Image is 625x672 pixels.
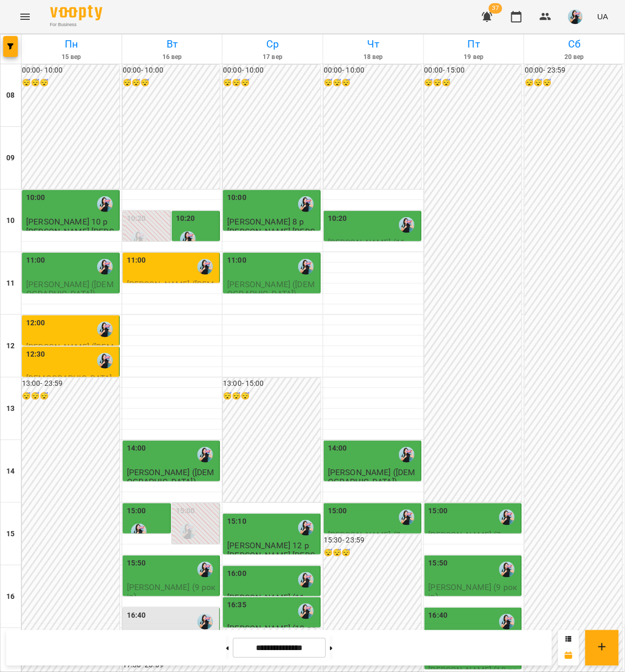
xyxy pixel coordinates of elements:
[227,551,318,569] p: [PERSON_NAME] [PERSON_NAME].
[131,524,147,539] img: 💜 Челомбітько Варвара Олександр.
[227,540,309,550] span: [PERSON_NAME] 12 р
[127,255,146,266] label: 11:00
[6,278,15,289] h6: 11
[227,568,246,580] label: 16:00
[127,558,146,569] label: 15:50
[223,77,321,89] h6: 😴😴😴
[424,77,522,89] h6: 😴😴😴
[123,65,220,76] h6: 00:00 - 10:00
[227,217,304,227] span: [PERSON_NAME] 8 р
[298,259,314,275] img: 💜 Челомбітько Варвара Олександр.
[227,593,316,611] span: [PERSON_NAME] (11 років)
[26,255,45,266] label: 11:00
[324,65,421,76] h6: 00:00 - 10:00
[26,217,108,227] span: [PERSON_NAME] 10 р
[499,562,515,577] img: 💜 Челомбітько Варвара Олександр.
[223,391,321,402] h6: 😴😴😴
[131,231,147,247] img: 💜 Челомбітько Варвара Олександр.
[26,279,114,298] span: [PERSON_NAME] ([DEMOGRAPHIC_DATA])
[127,443,146,454] label: 14:00
[6,403,15,415] h6: 13
[23,52,120,62] h6: 15 вер
[6,152,15,164] h6: 09
[127,505,146,517] label: 15:00
[526,52,623,62] h6: 20 вер
[97,196,113,212] img: 💜 Челомбітько Варвара Олександр.
[123,77,220,89] h6: 😴😴😴
[429,610,448,621] label: 16:40
[22,77,120,89] h6: 😴😴😴
[426,52,523,62] h6: 19 вер
[597,11,608,22] span: UA
[97,259,113,275] img: 💜 Челомбітько Варвара Олександр.
[399,510,415,525] img: 💜 Челомбітько Варвара Олександр.
[97,322,113,337] img: 💜 Челомбітько Варвара Олександр.
[6,466,15,477] h6: 14
[325,36,422,52] h6: Чт
[429,530,517,549] span: [PERSON_NAME] (7 років)
[197,447,213,463] img: 💜 Челомбітько Варвара Олександр.
[298,520,314,536] img: 💜 Челомбітько Варвара Олександр.
[180,231,196,247] img: 💜 Челомбітько Варвара Олександр.
[424,65,522,76] h6: 00:00 - 15:00
[223,378,321,390] h6: 13:00 - 15:00
[6,340,15,352] h6: 12
[499,614,515,630] div: 💜 Челомбітько Варвара Олександр.
[197,562,213,577] img: 💜 Челомбітько Варвара Олександр.
[399,217,415,233] div: 💜 Челомбітько Варвара Олександр.
[127,582,216,601] span: [PERSON_NAME] (9 років)
[227,192,246,204] label: 10:00
[499,510,515,525] div: 💜 Челомбітько Варвара Олександр.
[97,353,113,369] img: 💜 Челомбітько Варвара Олександр.
[324,547,421,559] h6: 😴😴😴
[525,77,622,89] h6: 😴😴😴
[26,373,114,402] span: [DEMOGRAPHIC_DATA][PERSON_NAME] ([DEMOGRAPHIC_DATA])
[224,52,321,62] h6: 17 вер
[525,65,622,76] h6: 00:00 - 23:59
[324,535,421,546] h6: 15:30 - 23:59
[22,65,120,76] h6: 00:00 - 10:00
[6,215,15,227] h6: 10
[180,524,196,539] div: 💜 Челомбітько Варвара Олександр.
[224,36,321,52] h6: Ср
[197,259,213,275] img: 💜 Челомбітько Варвара Олександр.
[429,505,448,517] label: 15:00
[127,279,215,298] span: [PERSON_NAME] ([DEMOGRAPHIC_DATA])
[227,279,315,298] span: [PERSON_NAME] ([DEMOGRAPHIC_DATA])
[23,36,120,52] h6: Пн
[26,317,45,329] label: 12:00
[176,213,195,225] label: 10:20
[328,467,416,486] span: [PERSON_NAME] ([DEMOGRAPHIC_DATA])
[227,255,246,266] label: 11:00
[223,65,321,76] h6: 00:00 - 10:00
[124,52,221,62] h6: 16 вер
[227,227,318,245] p: [PERSON_NAME] [PERSON_NAME].
[176,505,195,517] label: 15:00
[298,196,314,212] img: 💜 Челомбітько Варвара Олександр.
[489,3,502,14] span: 37
[13,4,38,29] button: Menu
[22,391,120,402] h6: 😴😴😴
[399,447,415,463] img: 💜 Челомбітько Варвара Олександр.
[568,9,583,24] img: 2498a80441ea744641c5a9678fe7e6ac.jpeg
[26,342,114,361] span: [PERSON_NAME] ([DEMOGRAPHIC_DATA])
[328,505,347,517] label: 15:00
[50,5,102,20] img: Voopty Logo
[197,614,213,630] img: 💜 Челомбітько Варвара Олександр.
[325,52,422,62] h6: 18 вер
[26,349,45,360] label: 12:30
[328,530,417,549] span: [PERSON_NAME] (7 років)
